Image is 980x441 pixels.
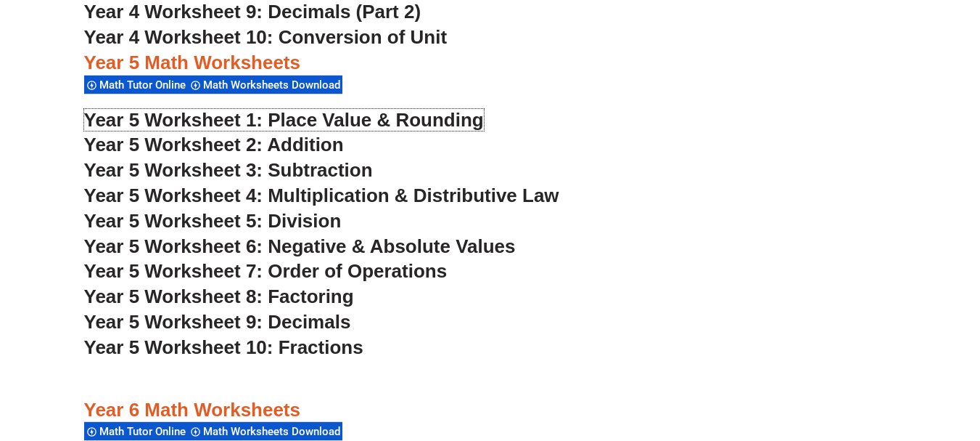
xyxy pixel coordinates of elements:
span: Math Worksheets Download [203,425,345,438]
a: Year 5 Worksheet 3: Subtraction [84,159,373,181]
a: Year 5 Worksheet 8: Factoring [84,286,354,307]
div: Math Worksheets Download [188,421,342,441]
a: Year 5 Worksheet 5: Division [84,210,342,232]
a: Year 4 Worksheet 10: Conversion of Unit [84,26,448,48]
span: Math Tutor Online [99,425,190,438]
iframe: Chat Widget [738,277,980,441]
div: Math Tutor Online [84,421,188,441]
a: Year 5 Worksheet 4: Multiplication & Distributive Law [84,185,559,206]
a: Year 5 Worksheet 7: Order of Operations [84,260,448,282]
div: Math Tutor Online [84,75,188,94]
a: Year 4 Worksheet 9: Decimals (Part 2) [84,1,421,23]
span: Math Worksheets Download [203,78,345,92]
a: Year 5 Worksheet 9: Decimals [84,311,351,333]
h3: Year 6 Math Worksheets [84,398,897,423]
a: Year 5 Worksheet 6: Negative & Absolute Values [84,235,516,257]
a: Year 5 Worksheet 10: Fractions [84,336,363,358]
div: Math Worksheets Download [188,75,342,94]
h3: Year 5 Math Worksheets [84,51,897,76]
a: Year 5 Worksheet 2: Addition [84,134,344,155]
a: Year 5 Worksheet 1: Place Value & Rounding [84,109,484,131]
span: Math Tutor Online [99,78,190,92]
